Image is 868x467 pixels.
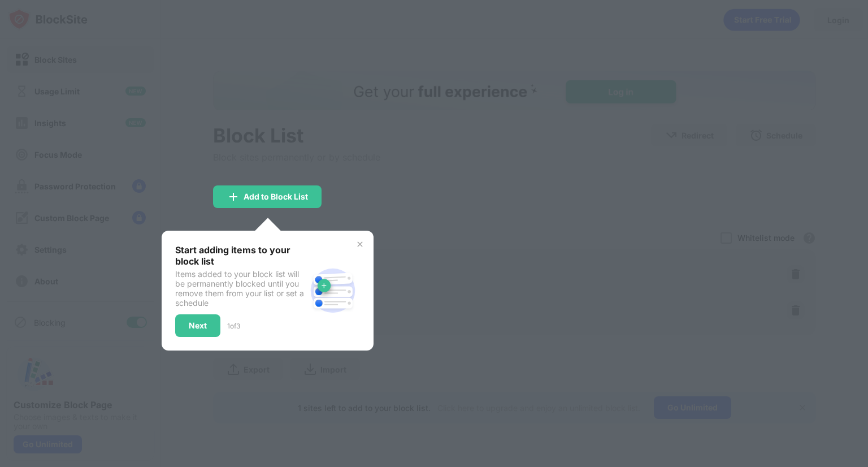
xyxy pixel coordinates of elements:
div: 1 of 3 [227,322,240,330]
div: Items added to your block list will be permanently blocked until you remove them from your list o... [175,269,306,308]
div: Next [189,321,207,330]
img: block-site.svg [306,263,360,318]
div: Add to Block List [244,192,308,201]
div: Start adding items to your block list [175,244,306,267]
img: x-button.svg [355,240,364,249]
